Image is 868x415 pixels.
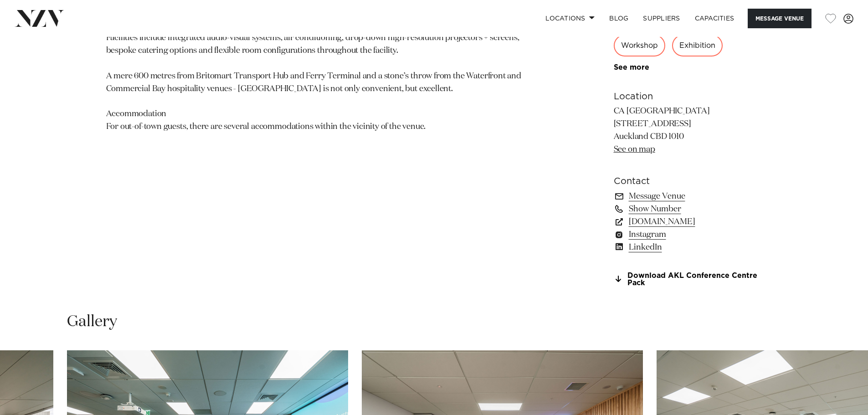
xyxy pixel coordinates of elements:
a: Message Venue [614,190,762,203]
img: nzv-logo.png [15,10,64,26]
a: SUPPLIERS [636,9,687,28]
div: Exhibition [672,35,723,56]
a: LinkedIn [614,241,762,254]
div: Workshop [614,35,665,56]
a: See on map [614,145,655,154]
a: [DOMAIN_NAME] [614,215,762,228]
p: CA [GEOGRAPHIC_DATA] [STREET_ADDRESS] Auckland CBD 1010 [614,105,762,156]
a: Download AKL Conference Centre Pack [614,272,762,287]
h2: Gallery [67,312,117,332]
a: Instagram [614,228,762,241]
a: BLOG [602,9,636,28]
a: Locations [538,9,602,28]
h6: Location [614,90,762,103]
button: Message Venue [748,9,812,28]
h6: Contact [614,174,762,188]
a: Capacities [688,9,742,28]
a: Show Number [614,203,762,215]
